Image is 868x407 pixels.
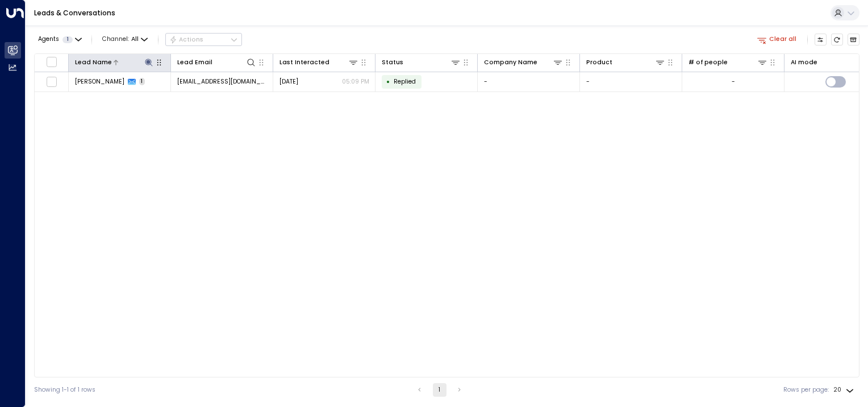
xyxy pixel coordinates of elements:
span: 1 [62,36,73,43]
button: page 1 [433,383,446,397]
span: Refresh [831,34,844,46]
div: Last Interacted [279,57,359,68]
button: Clear all [754,34,800,45]
button: Customize [815,34,827,46]
div: Button group with a nested menu [165,33,242,47]
span: Ross Hernandez [75,77,124,86]
div: Lead Email [177,57,257,68]
a: Leads & Conversations [34,8,115,18]
div: # of people [688,57,728,68]
div: Product [586,57,612,68]
div: Product [586,57,666,68]
button: Actions [165,33,242,47]
div: Lead Name [75,57,155,68]
label: Rows per page: [783,385,829,394]
div: Status [382,57,403,68]
div: 20 [833,383,856,397]
p: 05:09 PM [342,77,369,86]
button: Agents1 [34,34,85,45]
div: Showing 1-1 of 1 rows [34,385,95,394]
button: Channel:All [99,34,151,45]
nav: pagination navigation [412,383,467,397]
span: Channel: [99,34,151,45]
button: Archived Leads [848,34,860,46]
div: Status [382,57,461,68]
div: Actions [169,36,204,44]
span: 1 [139,78,145,85]
div: - [732,77,735,86]
span: Agents [38,36,59,43]
span: Toggle select all [46,56,57,67]
div: Lead Email [177,57,212,68]
div: Company Name [484,57,537,68]
div: Lead Name [75,57,112,68]
span: Replied [394,77,416,86]
div: • [386,74,390,89]
span: Sep 18, 2025 [279,77,298,86]
div: Last Interacted [279,57,329,68]
div: AI mode [791,57,817,68]
span: rh.analyst@gmail.com [177,77,267,86]
td: - [478,72,580,92]
span: Toggle select row [46,76,57,87]
div: # of people [688,57,768,68]
div: Company Name [484,57,564,68]
td: - [580,72,682,92]
span: All [131,36,139,43]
